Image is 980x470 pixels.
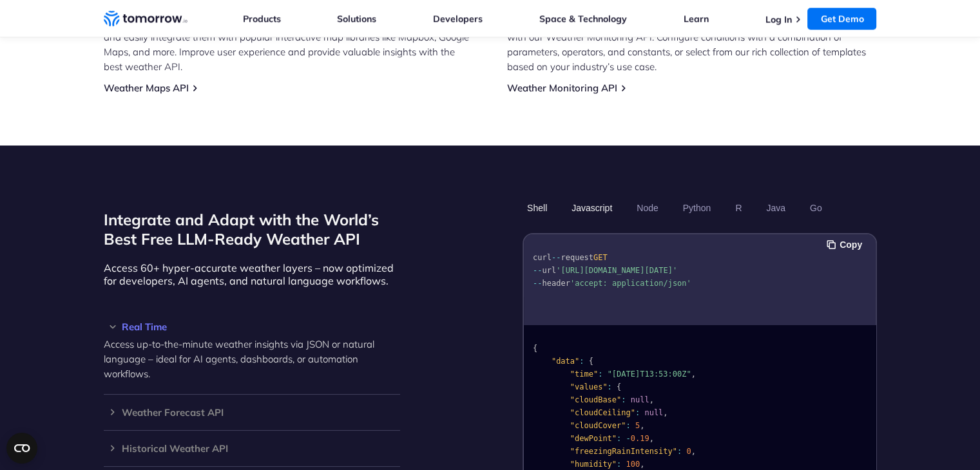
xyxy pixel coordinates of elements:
[570,447,677,456] span: "freezingRainIntensity"
[827,238,866,252] button: Copy
[588,357,593,366] span: {
[644,408,663,417] span: null
[731,197,746,219] button: R
[570,395,620,404] span: "cloudBase"
[570,460,616,469] span: "humidity"
[539,13,627,24] a: Space & Technology
[649,395,653,404] span: ,
[570,421,626,430] span: "cloudCover"
[762,197,790,219] button: Java
[626,421,630,430] span: :
[649,434,653,443] span: ,
[337,13,376,24] a: Solutions
[243,13,281,24] a: Products
[607,382,611,391] span: :
[104,82,189,94] a: Weather Maps API
[626,434,630,443] span: -
[630,395,649,404] span: null
[507,82,617,94] a: Weather Monitoring API
[805,197,826,219] button: Go
[104,9,187,28] a: Home link
[533,253,552,262] span: curl
[626,460,640,469] span: 100
[104,444,400,453] h3: Historical Weather API
[551,253,560,262] span: --
[678,197,715,219] button: Python
[765,14,791,25] a: Log In
[6,433,37,464] button: Open CMP widget
[542,279,570,288] span: header
[561,253,593,262] span: request
[617,382,621,391] span: {
[617,434,621,443] span: :
[684,13,709,24] a: Learn
[677,447,681,456] span: :
[533,279,542,288] span: --
[556,266,677,275] span: '[URL][DOMAIN_NAME][DATE]'
[570,382,607,391] span: "values"
[635,408,639,417] span: :
[686,447,691,456] span: 0
[104,322,400,332] h3: Real Time
[523,197,552,219] button: Shell
[635,421,639,430] span: 5
[570,434,616,443] span: "dewPoint"
[104,210,400,249] h2: Integrate and Adapt with the World’s Best Free LLM-Ready Weather API
[104,408,400,417] h3: Weather Forecast API
[640,421,644,430] span: ,
[598,370,602,379] span: :
[579,357,584,366] span: :
[533,344,537,353] span: {
[691,370,695,379] span: ,
[551,357,579,366] span: "data"
[640,460,644,469] span: ,
[621,395,626,404] span: :
[567,197,617,219] button: Javascript
[542,266,556,275] span: url
[663,408,668,417] span: ,
[104,337,400,381] p: Access up-to-the-minute weather insights via JSON or natural language – ideal for AI agents, dash...
[691,447,695,456] span: ,
[570,408,635,417] span: "cloudCeiling"
[433,13,483,24] a: Developers
[593,253,607,262] span: GET
[533,266,542,275] span: --
[617,460,621,469] span: :
[570,370,597,379] span: "time"
[607,370,691,379] span: "[DATE]T13:53:00Z"
[632,197,662,219] button: Node
[570,279,691,288] span: 'accept: application/json'
[807,8,876,30] a: Get Demo
[630,434,649,443] span: 0.19
[104,261,400,287] p: Access 60+ hyper-accurate weather layers – now optimized for developers, AI agents, and natural l...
